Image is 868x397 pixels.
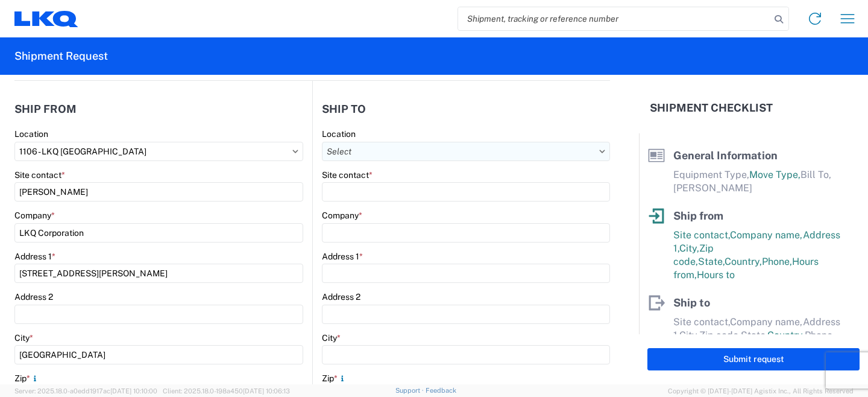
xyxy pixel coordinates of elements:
input: Select [14,142,303,161]
label: Address 1 [322,251,363,262]
span: General Information [673,149,778,162]
label: Company [14,210,55,221]
span: Server: 2025.18.0-a0edd1917ac [14,387,157,395]
span: Zip code, [699,329,741,341]
span: Site contact, [673,316,730,328]
label: Site contact [14,170,65,180]
label: Address 1 [14,251,55,262]
h2: Shipment Checklist [650,101,773,115]
label: Location [14,129,48,139]
span: City, [679,329,699,341]
button: Submit request [647,348,860,370]
span: Site contact, [673,229,730,241]
span: Equipment Type, [673,169,749,180]
label: Address 2 [322,291,360,302]
label: Zip [14,373,40,384]
input: Select [322,142,610,161]
span: Country, [767,329,805,341]
a: Support [395,387,426,394]
span: Copyright © [DATE]-[DATE] Agistix Inc., All Rights Reserved [668,386,854,396]
span: [DATE] 10:06:13 [243,387,290,395]
span: Hours to [697,269,735,281]
span: City, [679,243,699,254]
h2: Ship to [322,103,366,115]
span: Move Type, [749,169,800,180]
span: Phone, [762,256,792,267]
span: Company name, [730,316,803,328]
label: Zip [322,373,347,384]
span: State, [698,256,725,267]
a: Feedback [426,387,456,394]
label: Address 2 [14,291,53,302]
span: Client: 2025.18.0-198a450 [163,387,290,395]
span: [DATE] 10:10:00 [110,387,157,395]
label: Company [322,210,362,221]
input: Shipment, tracking or reference number [458,7,770,30]
label: City [14,332,33,343]
span: Company name, [730,229,803,241]
label: City [322,332,341,343]
h2: Ship from [14,103,77,115]
h2: Shipment Request [14,49,108,63]
span: Bill To, [800,169,831,180]
label: Site contact [322,170,373,180]
span: Country, [725,256,762,267]
label: Location [322,129,356,139]
span: Ship to [673,296,710,309]
span: [PERSON_NAME] [673,182,752,194]
span: State, [741,329,767,341]
span: Ship from [673,209,723,222]
span: Phone [805,329,832,341]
